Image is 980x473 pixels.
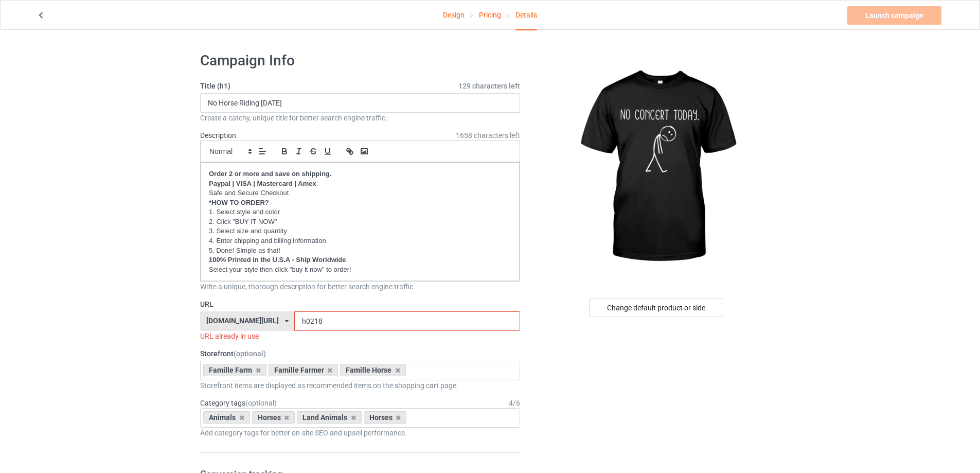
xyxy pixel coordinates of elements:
strong: *HOW TO ORDER? [209,199,269,206]
label: Category tags [200,398,277,408]
label: Title (h1) [200,81,520,91]
span: 129 characters left [458,81,520,91]
div: Famille Horse [340,364,406,376]
p: 3. Select size and quantity [209,226,511,236]
span: 1658 characters left [456,130,520,141]
span: (optional) [234,349,266,358]
label: URL [200,299,520,309]
div: Add category tags for better on-site SEO and upsell performance. [200,428,520,438]
div: Horses [252,411,295,424]
h1: Campaign Info [200,51,520,70]
label: Description [200,131,236,139]
div: Create a catchy, unique title for better search engine traffic. [200,113,520,123]
div: Horses [364,411,407,424]
div: Animals [203,411,250,424]
a: Design [443,1,465,29]
label: Storefront [200,348,520,359]
div: Famille Farm [203,364,266,376]
div: Land Animals [297,411,362,424]
div: Storefront items are displayed as recommended items on the shopping cart page. [200,380,520,391]
p: 1. Select style and color [209,207,511,217]
div: Famille Farmer [269,364,338,376]
div: URL already in use [200,331,520,341]
span: (optional) [245,399,277,407]
div: 4 / 6 [509,398,520,408]
p: 4. Enter shipping and billing information [209,236,511,246]
a: Pricing [479,1,501,29]
div: Change default product or side [589,299,723,317]
div: Write a unique, thorough description for better search engine traffic. [200,282,520,292]
strong: Order 2 or more and save on shipping. [209,170,331,178]
p: 2. Click "BUY IT NOW" [209,217,511,227]
div: [DOMAIN_NAME][URL] [206,317,279,324]
p: Safe and Secure Checkout [209,188,511,198]
div: Details [515,1,537,30]
p: 5. Done! Simple as that! [209,246,511,256]
strong: 100% Printed in the U.S.A - Ship Worldwide [209,256,346,264]
p: Select your style then click "buy it now" to order! [209,265,511,275]
strong: Paypal | VISA | Mastercard | Amex [209,180,316,187]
